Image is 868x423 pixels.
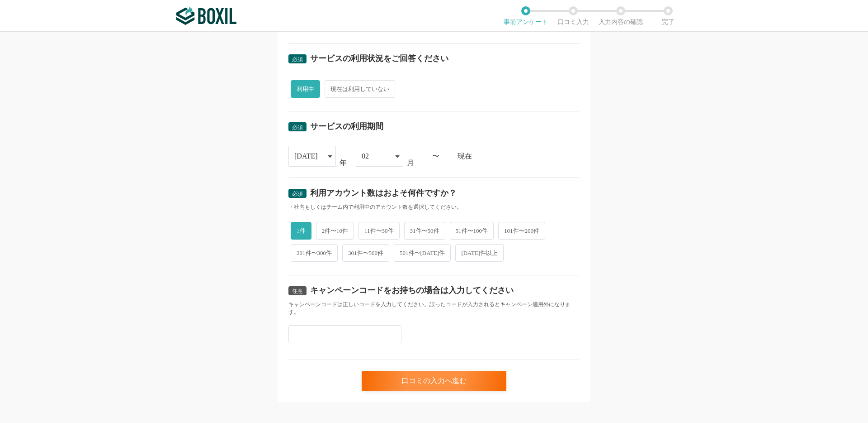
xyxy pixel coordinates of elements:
div: キャンペーンコードは正しいコードを入力してください。誤ったコードが入力されるとキャンペーン適用外になります。 [288,301,580,316]
li: 完了 [644,6,692,25]
div: サービスの利用状況をご回答ください [310,54,448,62]
div: ・社内もしくはチーム内で利用中のアカウント数を選択してください。 [288,203,580,211]
span: 51件〜100件 [450,222,494,240]
span: 必須 [292,191,303,197]
span: 利用中 [291,80,320,98]
span: [DATE]件以上 [455,244,504,262]
span: 11件〜30件 [359,222,400,240]
div: 月 [407,159,414,167]
span: 必須 [292,56,303,62]
span: 任意 [292,288,303,294]
span: 31件〜50件 [404,222,445,240]
div: サービスの利用期間 [310,122,383,130]
li: 入力内容の確認 [597,6,644,25]
img: ボクシルSaaS_ロゴ [176,7,236,25]
div: 現在 [458,153,580,160]
span: 201件〜300件 [291,244,338,262]
div: 〜 [432,153,439,160]
li: 事前アンケート [502,6,549,25]
span: 301件〜500件 [342,244,389,262]
li: 口コミ入力 [549,6,597,25]
div: 利用アカウント数はおよそ何件ですか？ [310,189,457,197]
span: 1件 [291,222,311,240]
span: 101件〜200件 [498,222,545,240]
span: 501件〜[DATE]件 [394,244,451,262]
div: 口コミの入力へ進む [362,371,506,391]
span: 必須 [292,124,303,130]
div: [DATE] [294,146,318,166]
span: 現在は利用していない [325,80,395,98]
div: 02 [362,146,369,166]
div: キャンペーンコードをお持ちの場合は入力してください [310,286,514,294]
div: 年 [340,159,347,167]
span: 2件〜10件 [316,222,354,240]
